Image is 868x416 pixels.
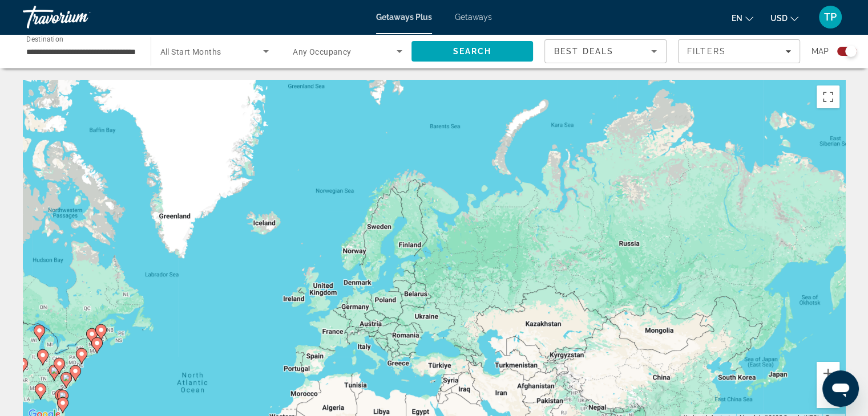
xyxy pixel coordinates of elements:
button: Zoom in [817,362,839,385]
span: Filters [687,47,726,56]
iframe: Button to launch messaging window [822,370,859,407]
span: en [732,14,742,23]
span: USD [770,14,788,23]
span: Best Deals [554,47,613,56]
span: Search [453,47,491,56]
span: Map [812,43,829,59]
span: Any Occupancy [293,47,352,56]
button: Change language [732,10,753,26]
button: Filters [678,39,800,63]
span: All Start Months [160,47,221,56]
button: User Menu [815,5,845,29]
a: Travorium [23,2,137,32]
button: Search [411,41,534,62]
button: Zoom out [817,385,839,408]
a: Getaways Plus [376,13,432,22]
button: Toggle fullscreen view [817,85,839,108]
button: Change currency [770,10,798,26]
span: Destination [26,35,63,43]
input: Select destination [26,45,136,59]
mat-select: Sort by [554,44,657,58]
span: TP [824,11,837,23]
a: Getaways [455,13,492,22]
